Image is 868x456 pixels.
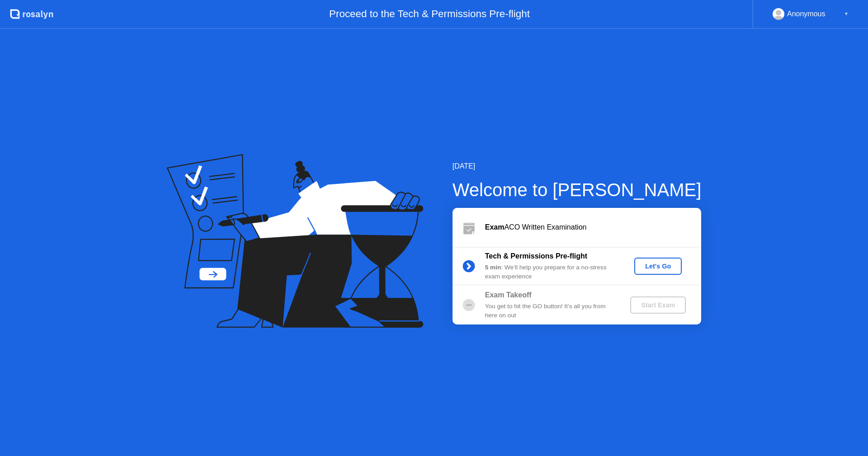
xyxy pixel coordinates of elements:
b: Tech & Permissions Pre-flight [485,252,587,260]
div: ACO Written Examination [485,222,701,233]
div: Anonymous [787,8,826,20]
b: Exam Takeoff [485,291,532,299]
b: Exam [485,223,505,231]
button: Let's Go [634,258,682,275]
div: ▼ [844,8,849,20]
div: : We’ll help you prepare for a no-stress exam experience [485,263,615,282]
div: [DATE] [453,161,702,172]
b: 5 min [485,264,501,271]
div: Start Exam [634,301,682,309]
button: Start Exam [630,296,686,314]
div: Welcome to [PERSON_NAME] [453,176,702,203]
div: You get to hit the GO button! It’s all you from here on out [485,302,615,320]
div: Let's Go [638,263,678,270]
